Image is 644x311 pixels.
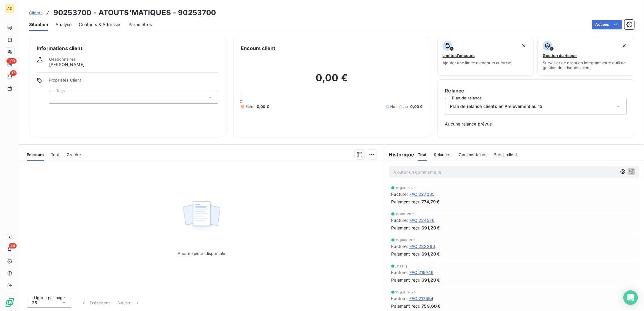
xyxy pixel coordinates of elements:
[391,303,421,309] span: Paiement reçu
[409,269,434,276] span: FAC 219746
[396,264,407,268] span: [DATE]
[396,186,416,190] span: 15 juil. 2025
[438,37,534,76] button: Limite d’encoursAjouter une limite d’encours autorisé
[257,104,269,109] span: 0,00 €
[79,22,121,28] span: Contacts & Adresses
[29,10,42,16] a: Clients
[391,217,408,223] span: Facture :
[445,121,627,127] span: Aucune relance prévue
[246,104,254,109] span: Échu
[409,295,434,302] span: FAC 217454
[241,45,275,52] h6: Encours client
[409,217,435,223] span: FAC 224576
[29,10,42,15] span: Clients
[422,251,440,257] span: 691,20 €
[5,4,15,13] div: AE
[9,243,17,249] span: 44
[384,151,414,158] h6: Historique
[411,104,423,109] span: 0,00 €
[391,277,421,283] span: Paiement reçu
[445,87,627,94] h6: Relance
[5,72,14,81] a: 17
[178,251,225,256] span: Aucune pièce disponible
[240,99,242,104] span: 0
[27,152,44,157] span: En cours
[434,152,451,157] span: Relances
[51,152,59,157] span: Tout
[54,95,59,100] input: Ajouter une valeur
[37,45,218,52] h6: Informations client
[391,191,408,197] span: Facture :
[450,103,542,109] span: Plan de relance clients en Prélèvement au 15
[241,72,422,90] h2: 0,00 €
[396,290,416,294] span: 15 juil. 2024
[443,60,512,65] span: Ajouter une limite d’encours autorisé
[67,152,81,157] span: Graphe
[55,22,72,28] span: Analyse
[592,20,622,29] button: Actions
[396,238,418,242] span: 15 janv. 2025
[391,199,421,205] span: Paiement reçu
[623,290,638,305] div: Open Intercom Messenger
[49,62,85,68] span: [PERSON_NAME]
[422,303,441,309] span: 759,60 €
[422,225,440,231] span: 691,20 €
[543,53,577,58] span: Gestion du risque
[409,191,435,197] span: FAC 227035
[391,269,408,276] span: Facture :
[391,251,421,257] span: Paiement reçu
[29,22,48,28] span: Situation
[391,225,421,231] span: Paiement reçu
[6,58,17,64] span: +99
[5,298,15,307] img: Logo LeanPay
[543,60,629,70] span: Surveiller ce client en intégrant votre outil de gestion des risques client.
[49,57,76,62] span: Gestionnaires
[32,300,37,306] span: 25
[391,295,408,302] span: Facture :
[49,78,218,86] span: Propriétés Client
[443,53,475,58] span: Limite d’encours
[396,212,416,216] span: 15 avr. 2025
[391,104,408,109] span: Non-échu
[77,296,114,309] button: Précédent
[418,152,427,157] span: Tout
[422,277,440,283] span: 691,20 €
[391,243,408,249] span: Facture :
[10,70,17,76] span: 17
[494,152,517,157] span: Portail client
[409,243,435,249] span: FAC 222260
[129,22,152,28] span: Paramètres
[53,7,216,18] h3: 90253700 - ATOUTS'MATIQUES - 90253700
[5,59,14,69] a: +99
[538,37,634,76] button: Gestion du risqueSurveiller ce client en intégrant votre outil de gestion des risques client.
[459,152,487,157] span: Commentaires
[422,199,440,205] span: 774,79 €
[182,198,221,236] img: Empty state
[114,296,144,309] button: Suivant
